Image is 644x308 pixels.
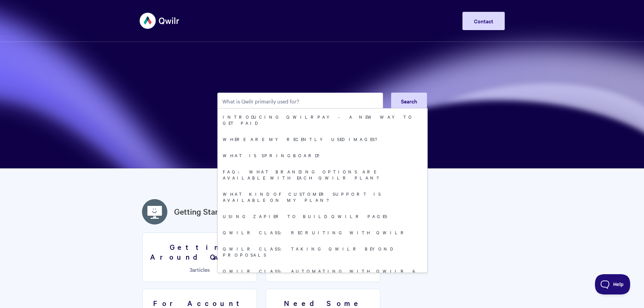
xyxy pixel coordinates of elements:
[140,8,180,33] img: Qwilr Help Center
[174,206,230,218] a: Getting Started
[142,233,257,282] a: Getting Around Qwilr 3articles
[218,163,427,186] a: FAQ: What branding options are available with each Qwilr plan?
[217,93,383,110] input: Search the knowledge base
[218,109,427,131] a: Introducing QwilrPay - A New Way to Get Paid
[462,12,505,30] a: Contact
[218,186,427,208] a: What Kind Of Customer Support is Available On My Plan?
[218,208,427,224] a: Using Zapier to build Qwilr Pages
[218,263,427,285] a: Qwilr Class: Automating with Qwilr & Zapier
[218,240,427,263] a: Qwilr Class: Taking Qwilr Beyond Proposals
[147,242,253,261] h3: Getting Around Qwilr
[595,274,630,294] iframe: Toggle Customer Support
[218,147,427,163] a: What is Springboard?
[218,224,427,240] a: Qwilr Class: Recruiting with Qwilr
[190,266,192,273] span: 3
[401,97,417,105] span: Search
[147,266,253,273] p: articles
[218,131,427,147] a: Where are my recently used images?
[391,93,427,110] button: Search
